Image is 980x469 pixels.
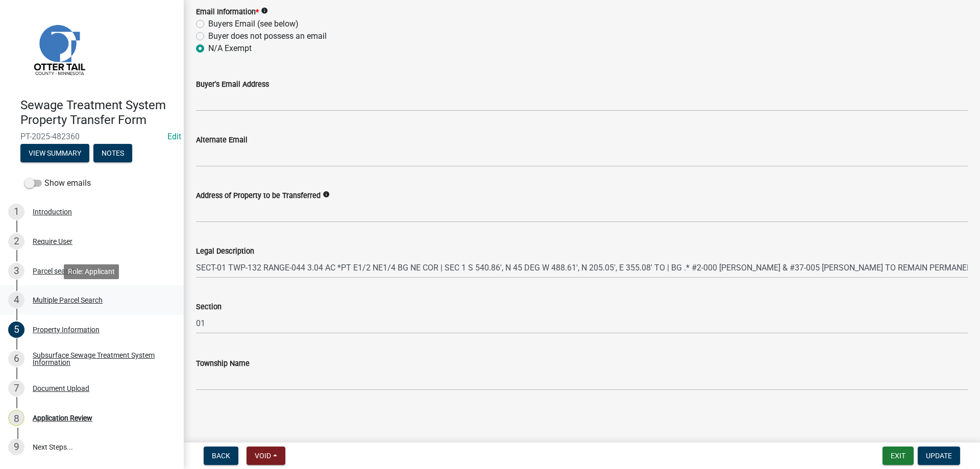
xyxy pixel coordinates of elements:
[33,352,167,366] div: Subsurface Sewage Treatment System Information
[196,248,254,255] label: Legal Description
[8,204,24,220] div: 1
[33,267,76,275] div: Parcel search
[196,304,222,311] label: Section
[24,177,91,189] label: Show emails
[8,233,24,250] div: 2
[93,144,132,162] button: Notes
[8,380,24,397] div: 7
[261,7,268,14] i: info
[167,132,181,141] wm-modal-confirm: Edit Application Number
[323,191,330,198] i: info
[196,81,269,88] label: Buyer's Email Address
[20,132,163,141] span: PT-2025-482360
[167,132,181,141] a: Edit
[33,385,89,392] div: Document Upload
[918,447,960,465] button: Update
[8,263,24,279] div: 3
[196,137,248,144] label: Alternate Email
[20,11,97,87] img: Otter Tail County, Minnesota
[196,192,321,200] label: Address of Property to be Transferred
[8,322,24,338] div: 5
[8,410,24,426] div: 8
[33,326,100,333] div: Property Information
[93,150,132,158] wm-modal-confirm: Notes
[204,447,238,465] button: Back
[208,18,299,30] label: Buyers Email (see below)
[247,447,285,465] button: Void
[8,292,24,308] div: 4
[33,297,103,304] div: Multiple Parcel Search
[64,264,119,279] div: Role: Applicant
[8,351,24,367] div: 6
[212,452,230,460] span: Back
[8,439,24,455] div: 9
[196,9,259,16] label: Email Information
[33,208,72,215] div: Introduction
[196,360,250,367] label: Township Name
[20,144,89,162] button: View Summary
[33,414,92,422] div: Application Review
[33,238,72,245] div: Require User
[926,452,952,460] span: Update
[255,452,271,460] span: Void
[20,98,176,128] h4: Sewage Treatment System Property Transfer Form
[883,447,914,465] button: Exit
[208,30,327,42] label: Buyer does not possess an email
[20,150,89,158] wm-modal-confirm: Summary
[208,42,252,55] label: N/A Exempt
